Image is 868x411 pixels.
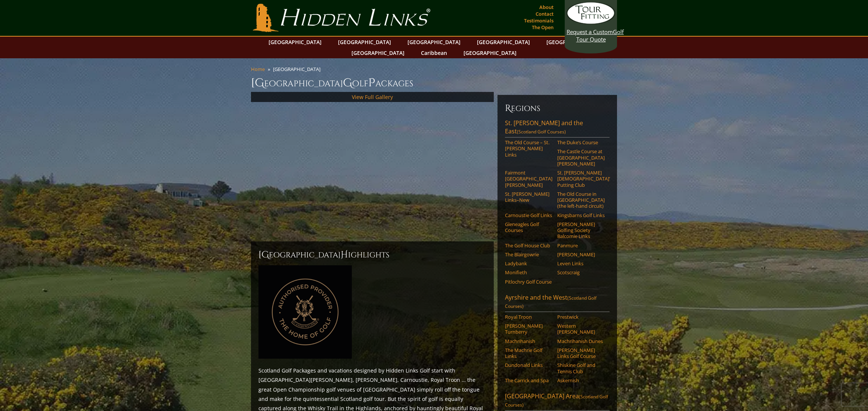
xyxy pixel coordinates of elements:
a: [GEOGRAPHIC_DATA] [404,37,464,47]
a: [PERSON_NAME] Turnberry [505,323,552,335]
a: Royal Troon [505,314,552,320]
span: H [341,249,348,261]
a: Machrihanish [505,338,552,344]
a: [PERSON_NAME] Links Golf Course [557,347,605,359]
a: Leven Links [557,260,605,266]
a: [GEOGRAPHIC_DATA] [265,37,325,47]
a: [GEOGRAPHIC_DATA] [543,37,603,47]
li: [GEOGRAPHIC_DATA] [273,66,323,72]
h6: Regions [505,102,610,114]
a: The Old Course in [GEOGRAPHIC_DATA] (the left-hand circuit) [557,191,605,209]
a: [GEOGRAPHIC_DATA] [473,37,534,47]
a: Ayrshire and the West(Scotland Golf Courses) [505,293,610,312]
a: Prestwick [557,314,605,320]
h2: [GEOGRAPHIC_DATA] ighlights [258,249,486,261]
a: [GEOGRAPHIC_DATA] Area(Scotland Golf Courses) [505,392,610,411]
span: (Scotland Golf Courses) [505,295,596,309]
a: [PERSON_NAME] [557,251,605,257]
a: Western [PERSON_NAME] [557,323,605,335]
a: Contact [534,9,555,19]
a: The Old Course – St. [PERSON_NAME] Links [505,139,552,158]
a: Shiskine Golf and Tennis Club [557,362,605,374]
span: P [368,75,375,90]
a: Home [251,66,265,72]
a: Carnoustie Golf Links [505,212,552,218]
a: [GEOGRAPHIC_DATA] [348,47,408,58]
a: Testimonials [522,15,555,26]
h1: [GEOGRAPHIC_DATA] olf ackages [251,75,617,90]
a: Scotscraig [557,269,605,275]
span: Request a Custom [567,28,613,35]
a: St. [PERSON_NAME] [DEMOGRAPHIC_DATA]’ Putting Club [557,170,605,188]
span: (Scotland Golf Courses) [517,129,566,135]
a: Fairmont [GEOGRAPHIC_DATA][PERSON_NAME] [505,170,552,188]
a: The Machrie Golf Links [505,347,552,359]
span: G [343,75,352,90]
a: Monifieth [505,269,552,275]
a: View Full Gallery [352,93,393,101]
a: [GEOGRAPHIC_DATA] [334,37,395,47]
a: St. [PERSON_NAME] Links–New [505,191,552,203]
a: The Carrick and Spa [505,377,552,383]
a: [GEOGRAPHIC_DATA] [460,47,520,58]
a: The Golf House Club [505,242,552,248]
a: Askernish [557,377,605,383]
a: Panmure [557,242,605,248]
a: Request a CustomGolf Tour Quote [567,2,615,43]
a: The Blairgowrie [505,251,552,257]
a: St. [PERSON_NAME] and the East(Scotland Golf Courses) [505,119,610,137]
a: About [537,2,555,12]
a: The Open [530,22,555,33]
a: The Duke’s Course [557,139,605,145]
a: Ladybank [505,260,552,266]
a: Dundonald Links [505,362,552,368]
a: Gleneagles Golf Courses [505,221,552,234]
a: Kingsbarns Golf Links [557,212,605,218]
a: The Castle Course at [GEOGRAPHIC_DATA][PERSON_NAME] [557,148,605,167]
a: Pitlochry Golf Course [505,279,552,285]
a: Machrihanish Dunes [557,338,605,344]
a: [PERSON_NAME] Golfing Society Balcomie Links [557,221,605,240]
a: Caribbean [417,47,451,58]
